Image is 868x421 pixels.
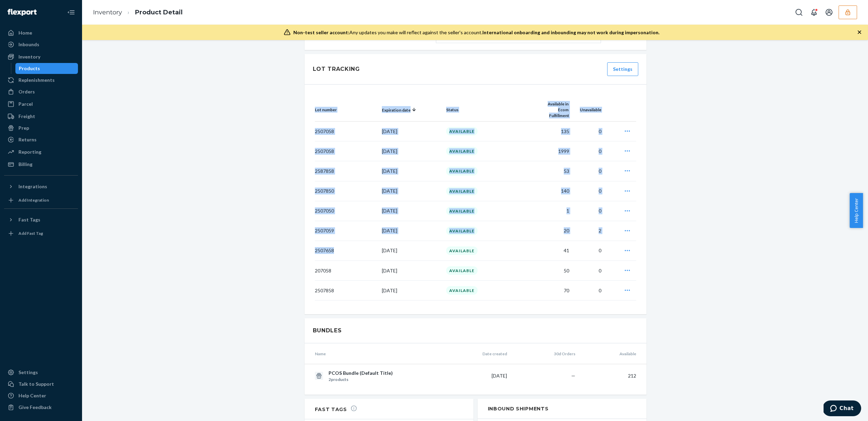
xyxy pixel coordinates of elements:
div: Settings [18,369,38,376]
button: Open account menu [822,5,836,19]
button: Fast Tags [4,214,78,225]
th: Date created [441,343,510,364]
span: Non-test seller account: [293,29,349,35]
td: 135 [540,122,572,141]
p: [DATE] [382,188,441,194]
div: Add Fast Tag [18,230,43,236]
td: 70 [540,281,572,301]
button: Close Navigation [64,5,78,19]
button: Integrations [4,181,78,192]
button: Talk to Support [4,379,78,390]
td: [DATE] [441,364,510,388]
div: AVAILABLE [446,227,478,235]
div: Help Center [18,392,46,399]
td: 53 [540,161,572,181]
p: 2507058 [315,128,376,135]
p: 2507050 [315,207,376,214]
div: Fast Tags [18,216,40,223]
p: [DATE] [382,128,441,135]
p: 207058 [315,267,376,274]
th: Lot number [315,98,379,122]
td: 0 [572,181,604,201]
td: 41 [540,241,572,260]
iframe: Opens a widget where you can chat to one of our agents [824,400,861,418]
a: Product Detail [135,9,183,16]
div: Add Integration [18,197,49,203]
a: Add Integration [4,195,78,206]
a: Billing [4,159,78,170]
td: 140 [540,181,572,201]
div: Orders [18,88,35,95]
p: 2 products [329,377,439,382]
div: Home [18,29,32,36]
button: Help Center [850,193,863,228]
div: AVAILABLE [446,127,478,136]
h2: Inbound Shipments [478,399,646,419]
div: Reporting [18,149,41,155]
h2: Fast Tags [315,405,357,412]
p: 2507059 [315,227,376,234]
div: Prep [18,125,29,131]
div: Inbounds [18,41,39,48]
p: 2507850 [315,188,376,194]
td: 212 [578,364,646,388]
div: Any updates you make will reflect against the seller's account. [293,29,659,36]
a: Reporting [4,146,78,157]
p: [DATE] [382,148,441,155]
td: 0 [572,261,604,281]
button: Open notifications [807,5,821,19]
a: Products [15,63,78,74]
td: 0 [572,122,604,141]
div: AVAILABLE [446,207,478,215]
p: [DATE] [382,267,441,274]
th: Unavailable [572,98,604,122]
div: Replenishments [18,77,55,84]
td: 0 [572,281,604,301]
p: [DATE] [382,207,441,214]
div: Billing [18,161,32,168]
th: Name [305,343,441,364]
ol: breadcrumbs [88,2,188,23]
td: 50 [540,261,572,281]
p: 2507858 [315,287,376,294]
div: Parcel [18,101,33,107]
div: AVAILABLE [446,246,478,255]
td: 0 [572,141,604,161]
a: Freight [4,111,78,122]
div: AVAILABLE [446,187,478,195]
td: 0 [572,241,604,260]
div: AVAILABLE [446,167,478,175]
td: 1 [540,201,572,221]
button: Give Feedback [4,402,78,413]
p: [DATE] [382,287,441,294]
div: Inventory [18,53,40,60]
p: [DATE] [382,168,441,175]
a: Inventory [4,51,78,62]
a: Returns [4,134,78,145]
a: Prep [4,123,78,133]
a: Inbounds [4,39,78,50]
button: Settings [607,62,638,76]
a: Parcel [4,99,78,110]
button: Open Search Box [792,5,806,19]
td: 0 [572,161,604,181]
span: — [571,373,575,379]
div: AVAILABLE [446,266,478,275]
p: 2587858 [315,168,376,175]
div: Products [19,65,40,72]
a: Replenishments [4,75,78,86]
td: 1999 [540,141,572,161]
span: Status [446,107,458,112]
div: AVAILABLE [446,286,478,295]
div: Give Feedback [18,404,52,411]
p: PCOS Bundle (Default Title) [329,370,439,377]
td: 20 [540,221,572,241]
p: [DATE] [382,247,441,254]
a: Help Center [4,390,78,401]
a: Orders [4,86,78,97]
th: 30d Orders [510,343,578,364]
td: 0 [572,201,604,221]
span: Available in Ecom Fulfillment [548,101,569,118]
